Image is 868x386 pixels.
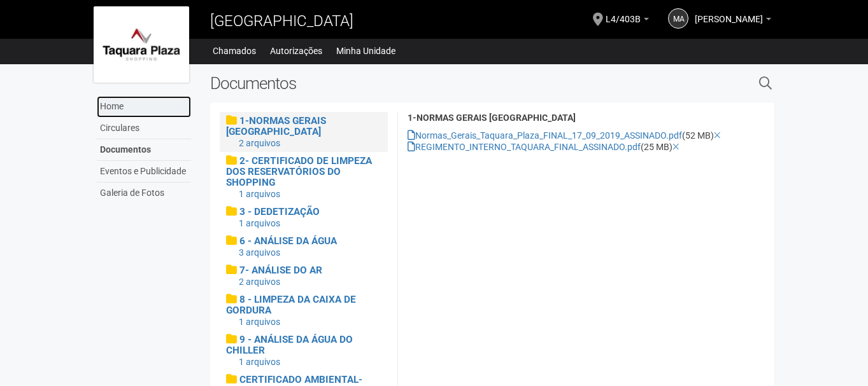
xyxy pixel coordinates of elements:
[210,74,629,93] h2: Documentos
[226,334,353,356] span: 9 - ANÁLISE DA ÁGUA DO CHILLER
[226,334,382,368] a: 9 - ANÁLISE DA ÁGUA DO CHILLER 1 arquivos
[226,115,382,149] a: 1-NORMAS GERAIS [GEOGRAPHIC_DATA] 2 arquivos
[695,16,771,26] a: [PERSON_NAME]
[239,206,320,217] span: 3 - DEDETIZAÇÃO
[97,96,191,118] a: Home
[336,42,395,60] a: Minha Unidade
[408,142,641,152] a: REGIMENTO_INTERNO_TAQUARA_FINAL_ASSINADO.pdf
[239,276,382,287] div: 2 arquivos
[94,6,189,83] img: logo.jpg
[97,118,191,139] a: Circulares
[239,356,382,368] div: 1 arquivos
[606,2,641,24] span: L4/403B
[239,316,382,327] div: 1 arquivos
[239,137,382,149] div: 2 arquivos
[226,294,382,327] a: 8 - LIMPEZA DA CAIXA DE GORDURA 1 arquivos
[668,8,688,29] a: MA
[239,188,382,200] div: 1 arquivos
[239,235,337,247] span: 6 - ANÁLISE DA ÁGUA
[714,130,721,141] a: Excluir
[97,161,191,183] a: Eventos e Publicidade
[226,265,382,287] a: 7- ANÁLISE DO AR 2 arquivos
[270,42,322,60] a: Autorizações
[210,12,353,30] span: [GEOGRAPHIC_DATA]
[239,247,382,258] div: 3 arquivos
[226,155,382,200] a: 2- CERTIFICADO DE LIMPEZA DOS RESERVATÓRIOS DO SHOPPING 1 arquivos
[226,155,372,188] span: 2- CERTIFICADO DE LIMPEZA DOS RESERVATÓRIOS DO SHOPPING
[408,130,765,141] div: (52 MB)
[226,235,382,258] a: 6 - ANÁLISE DA ÁGUA 3 arquivos
[97,183,191,203] a: Galeria de Fotos
[226,294,356,316] span: 8 - LIMPEZA DA CAIXA DE GORDURA
[408,113,576,123] strong: 1-NORMAS GERAIS [GEOGRAPHIC_DATA]
[213,42,256,60] a: Chamados
[226,206,382,229] a: 3 - DEDETIZAÇÃO 1 arquivos
[672,142,679,152] a: Excluir
[97,139,191,161] a: Documentos
[408,130,682,141] a: Normas_Gerais_Taquara_Plaza_FINAL_17_09_2019_ASSINADO.pdf
[239,265,322,276] span: 7- ANÁLISE DO AR
[239,217,382,229] div: 1 arquivos
[695,2,763,24] span: Marcos André Pereira Silva
[226,115,326,137] span: 1-NORMAS GERAIS [GEOGRAPHIC_DATA]
[606,16,649,26] a: L4/403B
[408,141,765,153] div: (25 MB)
